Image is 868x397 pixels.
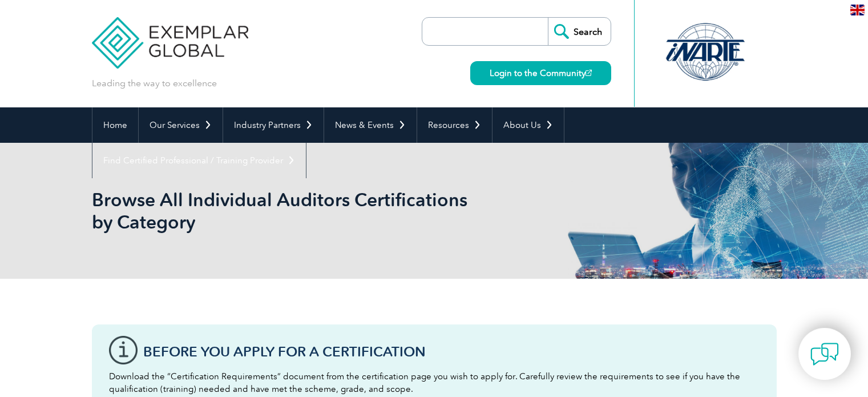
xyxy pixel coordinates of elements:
[810,340,839,368] img: contact-chat.png
[492,107,564,143] a: About Us
[139,107,223,143] a: Our Services
[92,77,217,90] p: Leading the way to excellence
[223,107,324,143] a: Industry Partners
[92,143,306,178] a: Find Certified Professional / Training Provider
[143,344,760,359] h3: Before You Apply For a Certification
[470,61,611,85] a: Login to the Community
[417,107,492,143] a: Resources
[109,370,760,395] p: Download the “Certification Requirements” document from the certification page you wish to apply ...
[324,107,417,143] a: News & Events
[850,5,865,15] img: en
[92,189,530,233] h1: Browse All Individual Auditors Certifications by Category
[548,18,611,45] input: Search
[92,107,138,143] a: Home
[586,70,592,76] img: open_square.png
